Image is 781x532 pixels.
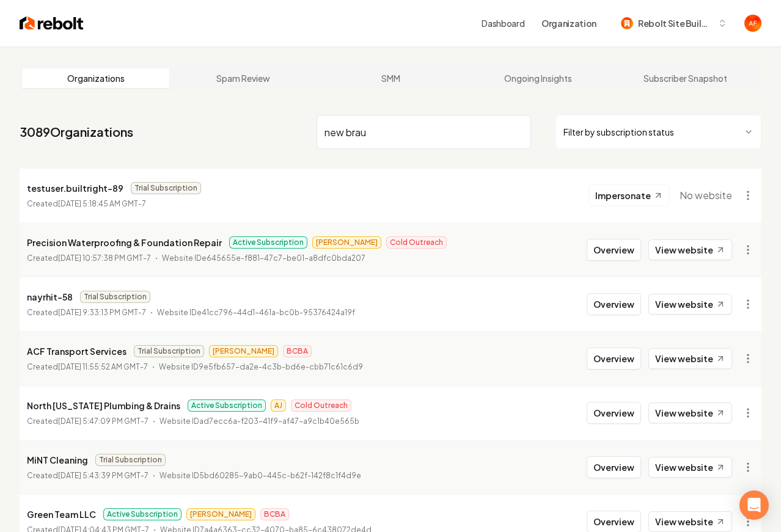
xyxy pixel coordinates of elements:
[27,507,96,522] p: Green Team LLC
[283,345,312,357] span: BCBA
[271,399,286,412] span: AJ
[27,198,146,210] p: Created
[587,239,641,261] button: Overview
[58,417,148,426] time: [DATE] 5:47:09 PM GMT-7
[595,189,651,202] span: Impersonate
[638,17,713,30] span: Rebolt Site Builder
[588,184,670,206] button: Impersonate
[534,12,604,34] button: Organization
[131,182,201,194] span: Trial Subscription
[587,348,641,370] button: Overview
[587,456,641,478] button: Overview
[27,344,127,359] p: ACF Transport Services
[482,17,524,29] a: Dashboard
[744,15,761,32] button: Open user button
[22,68,169,88] a: Organizations
[58,199,146,208] time: [DATE] 5:18:45 AM GMT-7
[621,17,633,29] img: Rebolt Site Builder
[20,15,84,32] img: Rebolt Logo
[612,68,759,88] a: Subscriber Snapshot
[648,457,732,478] a: View website
[134,345,204,357] span: Trial Subscription
[58,471,148,480] time: [DATE] 5:43:39 PM GMT-7
[648,239,732,260] a: View website
[587,293,641,315] button: Overview
[464,68,612,88] a: Ongoing Insights
[587,402,641,424] button: Overview
[229,236,307,249] span: Active Subscription
[27,361,148,373] p: Created
[317,115,531,149] input: Search by name or ID
[739,490,769,520] div: Open Intercom Messenger
[27,252,151,264] p: Created
[312,236,381,249] span: [PERSON_NAME]
[648,348,732,369] a: View website
[186,508,255,520] span: [PERSON_NAME]
[27,415,148,428] p: Created
[159,415,359,428] p: Website ID ad7ecc6a-f203-41f9-af47-a9c1b40e565b
[317,68,464,88] a: SMM
[27,181,123,195] p: testuser.builtright-89
[209,345,278,357] span: [PERSON_NAME]
[159,470,361,482] p: Website ID 5bd60285-9ab0-445c-b62f-142f8c1f4d9e
[386,236,447,249] span: Cold Outreach
[159,361,363,373] p: Website ID 9e5fb657-da2e-4c3b-bd6e-cbb71c61c6d9
[27,307,146,319] p: Created
[648,403,732,423] a: View website
[95,454,166,466] span: Trial Subscription
[188,399,266,412] span: Active Subscription
[27,398,180,413] p: North [US_STATE] Plumbing & Drains
[27,453,88,467] p: MiNT Cleaning
[291,399,351,412] span: Cold Outreach
[648,294,732,315] a: View website
[27,470,148,482] p: Created
[648,511,732,532] a: View website
[58,253,151,263] time: [DATE] 10:57:38 PM GMT-7
[103,508,182,520] span: Active Subscription
[20,123,133,140] a: 3089Organizations
[680,188,732,203] span: No website
[162,252,365,264] p: Website ID e645655e-f881-47c7-be01-a8dfc0bda207
[58,308,146,317] time: [DATE] 9:33:13 PM GMT-7
[157,307,355,319] p: Website ID e41cc796-44d1-461a-bc0b-95376424a19f
[27,235,222,250] p: Precision Waterproofing & Foundation Repair
[80,291,150,303] span: Trial Subscription
[27,290,73,304] p: nayrhit-58
[58,362,148,371] time: [DATE] 11:55:52 AM GMT-7
[260,508,289,520] span: BCBA
[744,15,761,32] img: Avan Fahimi
[169,68,317,88] a: Spam Review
